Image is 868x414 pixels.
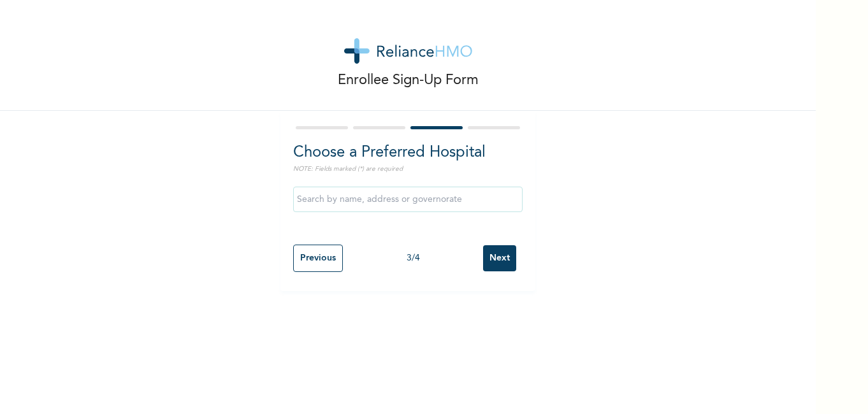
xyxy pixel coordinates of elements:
[293,187,523,212] input: Search by name, address or governorate
[338,70,479,91] p: Enrollee Sign-Up Form
[343,252,483,265] div: 3 / 4
[293,164,523,174] p: NOTE: Fields marked (*) are required
[293,245,343,272] input: Previous
[344,38,472,64] img: logo
[293,141,523,164] h2: Choose a Preferred Hospital
[483,245,516,271] input: Next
